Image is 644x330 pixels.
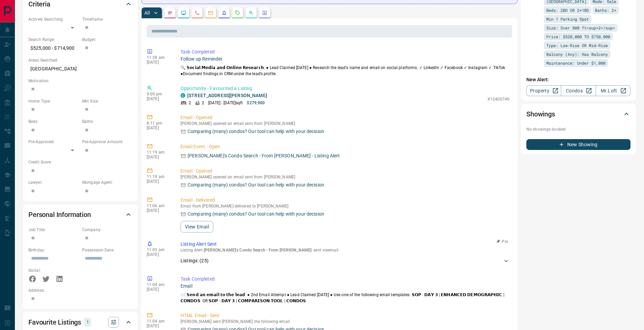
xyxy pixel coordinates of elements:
p: 9:09 pm [147,92,170,96]
div: Showings [526,106,630,122]
span: Baths: 2+ [595,7,616,14]
p: Email Event - Open [181,143,509,150]
a: [STREET_ADDRESS][PERSON_NAME] [187,93,267,98]
p: Listing Alert Sent [181,241,509,248]
p: Budget: [82,37,133,43]
p: Job Title: [28,227,79,233]
p: Social: [28,267,79,273]
p: 11:04 am [147,319,170,324]
p: Pre-Approved: [28,139,79,145]
p: [PERSON_NAME] sent [PERSON_NAME] the following email [181,319,509,324]
p: 11:05 am [147,247,170,252]
p: Address: [28,287,133,293]
p: Beds: [28,118,79,125]
p: [DATE] [147,96,170,101]
p: New Alert: [526,76,630,83]
p: Lawyer: [28,179,79,185]
p: 2 [202,100,204,106]
p: Baths: [82,118,133,125]
p: ✉️ 𝗦𝗲𝗻𝗱 𝗮𝗻 𝗲𝗺𝗮𝗶𝗹 𝘁𝗼 𝘁𝗵𝗲 𝗹𝗲𝗮𝗱. ‎● 2nd Email Attempt ‎● Lead Claimed [DATE] ● Use one of the follow... [181,292,509,304]
p: [DATE] - [DATE] sqft [208,100,243,106]
button: View Email [181,221,213,233]
div: condos.ca [181,93,185,98]
p: 8:11 pm [147,121,170,126]
svg: Notes [167,10,173,16]
span: Beds: 2BD OR 2+1BD [546,7,589,14]
p: Motivation: [28,78,133,84]
span: Min 1 Parking Spot [546,16,589,22]
p: Comparing (many) condos? Our tool can help with your decision [188,181,324,189]
svg: Lead Browsing Activity [181,10,186,16]
span: Balcony (Any): Has Balcony [546,51,608,58]
p: Email [181,283,509,290]
p: Possession Date: [82,247,133,253]
p: Follow up Reminder [181,56,509,63]
p: 2 [189,100,191,106]
p: Task Completed [181,48,509,56]
p: 11:06 am [147,203,170,208]
p: $279,900 [247,100,265,106]
div: Listings: (25) [181,255,509,267]
a: Condos [561,85,596,96]
p: Search Range: [28,37,79,43]
p: [DATE] [147,60,170,65]
span: Price: $520,000 TO $750,000 [546,33,610,40]
p: $525,000 - $714,900 [28,43,79,54]
p: [DATE] [147,179,170,184]
p: Comparing (many) condos? Our tool can help with your decision [188,128,324,135]
p: Company: [82,227,133,233]
p: Listings: ( 25 ) [181,257,209,264]
span: Size: Over 800 ft<sup>2</sup> [546,24,615,31]
span: Type: Low-Rise OR Mid-Rise [546,42,608,49]
h2: Favourite Listings [28,317,81,328]
p: Areas Searched: [28,57,133,63]
p: Opportunity - Favourited a Listing [181,85,509,92]
p: [DATE] [147,324,170,328]
p: 11:28 am [147,55,170,60]
p: No showings booked [526,126,630,132]
p: Birthday: [28,247,79,253]
p: Timeframe: [82,16,133,22]
p: 11:04 am [147,282,170,287]
span: [PERSON_NAME]'s Condo Search - From [PERSON_NAME] [204,248,312,252]
button: Pin [493,239,512,245]
p: [DATE] [147,252,170,257]
p: [DATE] [147,287,170,292]
div: Personal Information [28,206,133,223]
h2: Showings [526,109,555,119]
svg: Opportunities [248,10,254,16]
p: Comparing (many) condos? Our tool can help with your decision [188,211,324,218]
button: New Showing [526,139,630,150]
p: [PERSON_NAME] opened an email sent from [PERSON_NAME] [181,175,509,179]
p: Listing Alert : - sent via email [181,248,509,252]
svg: Calls [194,10,200,16]
p: Email - Opened [181,114,509,121]
svg: Requests [235,10,240,16]
p: HTML Email - Sent [181,312,509,319]
p: Home Type: [28,98,79,104]
p: [PERSON_NAME] opened an email sent from [PERSON_NAME] [181,121,509,126]
p: Actively Searching: [28,16,79,22]
p: All [144,10,150,15]
p: Email - Delivered [181,197,509,204]
svg: Agent Actions [262,10,267,16]
p: Task Completed [181,276,509,283]
p: Credit Score: [28,159,133,165]
p: Email from [PERSON_NAME] delivered to [PERSON_NAME] [181,204,509,208]
p: [DATE] [147,126,170,130]
svg: Listing Alerts [221,10,227,16]
span: Maintenance: Under $1,000 [546,60,605,66]
p: Pre-Approval Amount: [82,139,133,145]
p: Email - Opened [181,168,509,175]
p: 🔍 𝗦𝗼𝗰𝗶𝗮𝗹 𝗠𝗲𝗱𝗶𝗮 𝗮𝗻𝗱 𝗢𝗻𝗹𝗶𝗻𝗲 𝗥𝗲𝘀𝗲𝗮𝗿𝗰𝗵. ● Lead Claimed [DATE] ● Research the lead's name and email on... [181,65,509,77]
a: Property [526,85,561,96]
p: 1 [86,318,89,326]
p: [PERSON_NAME]'s Condo Search - From [PERSON_NAME] - Listing Alert [188,152,340,159]
p: X12400740 [487,96,509,102]
p: [DATE] [147,155,170,159]
a: Mr.Loft [596,85,630,96]
p: Min Size: [82,98,133,104]
p: 11:19 am [147,150,170,155]
h2: Personal Information [28,209,91,220]
p: [GEOGRAPHIC_DATA] [28,63,133,74]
